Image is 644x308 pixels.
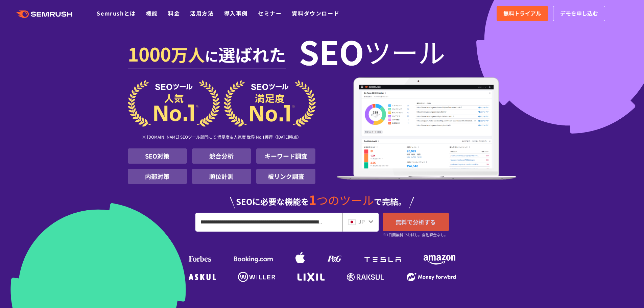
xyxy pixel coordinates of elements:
span: ツール [364,38,445,65]
a: 活用方法 [190,9,214,17]
span: 無料トライアル [503,9,541,18]
li: 内部対策 [128,169,187,184]
small: ※7日間無料でお試し。自動課金なし。 [383,232,448,238]
a: 機能 [146,9,158,17]
input: URL、キーワードを入力してください [196,213,342,231]
a: 無料トライアル [497,6,548,21]
a: 料金 [168,9,180,17]
span: SEO [299,38,364,65]
a: 無料で分析する [383,213,449,231]
span: 万人 [171,42,205,66]
span: で完結。 [374,195,406,207]
a: Semrushとは [97,9,136,17]
a: セミナー [258,9,282,17]
span: つのツール [316,192,374,208]
span: に [205,46,218,66]
div: SEOに必要な機能を [128,187,517,209]
a: 資料ダウンロード [292,9,339,17]
span: デモを申し込む [560,9,598,18]
li: キーワード調査 [256,148,315,164]
li: 被リンク調査 [256,169,315,184]
li: SEO対策 [128,148,187,164]
div: ※ [DOMAIN_NAME] SEOツール部門にて 満足度＆人気度 世界 No.1獲得（[DATE]時点） [128,127,316,148]
span: 選ばれた [218,42,286,66]
a: デモを申し込む [553,6,605,21]
a: 導入事例 [224,9,248,17]
li: 順位計測 [192,169,251,184]
span: 1000 [128,40,171,67]
li: 競合分析 [192,148,251,164]
span: 1 [309,190,316,209]
span: JP [358,217,365,226]
span: 無料で分析する [396,218,436,226]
